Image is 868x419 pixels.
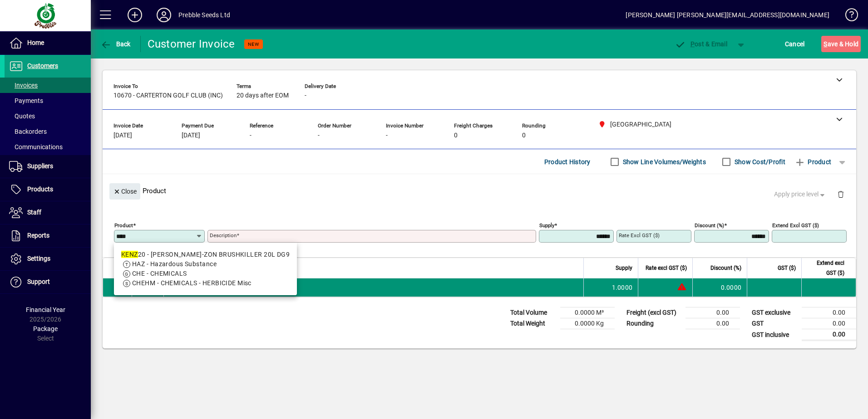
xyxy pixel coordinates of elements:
[670,36,732,52] button: Post & Email
[27,62,58,69] span: Customers
[454,132,458,139] span: 0
[132,279,252,287] span: CHEHM - CHEMICALS - HERBICIDE Misc
[114,222,133,229] mat-label: Product
[626,8,829,22] div: [PERSON_NAME] [PERSON_NAME][EMAIL_ADDRESS][DOMAIN_NAME]
[695,222,724,229] mat-label: Discount (%)
[5,124,91,139] a: Backorders
[783,36,807,52] button: Cancel
[560,307,615,318] td: 0.0000 M³
[113,92,223,99] span: 10670 - CARTERTON GOLF CLUB (INC)
[182,132,200,139] span: [DATE]
[9,128,47,135] span: Backorders
[98,36,133,52] button: Back
[178,8,230,22] div: Prebble Seeds Ltd
[619,232,660,239] mat-label: Rate excl GST ($)
[27,278,50,285] span: Support
[821,36,861,52] button: Save & Hold
[107,187,143,195] app-page-header-button: Close
[113,184,137,199] span: Close
[544,155,591,169] span: Product History
[27,162,53,170] span: Suppliers
[5,93,91,108] a: Payments
[778,263,796,273] span: GST ($)
[522,132,526,139] span: 0
[27,255,50,262] span: Settings
[132,260,217,268] span: HAZ - Hazardous Substance
[747,329,802,341] td: GST inclusive
[27,209,41,216] span: Staff
[612,283,633,292] span: 1.0000
[506,318,560,329] td: Total Weight
[802,318,856,329] td: 0.00
[121,251,138,258] em: KENZ
[560,318,615,329] td: 0.0000 Kg
[770,186,830,203] button: Apply price level
[210,232,237,239] mat-label: Description
[616,263,632,273] span: Supply
[747,307,802,318] td: GST exclusive
[5,224,91,247] a: Reports
[132,270,187,277] span: CHE - CHEMICALS
[824,37,858,51] span: ave & Hold
[830,190,852,198] app-page-header-button: Delete
[802,307,856,318] td: 0.00
[149,7,178,23] button: Profile
[838,2,857,31] a: Knowledge Base
[100,40,131,48] span: Back
[646,263,687,273] span: Rate excl GST ($)
[318,132,320,139] span: -
[5,178,91,201] a: Products
[237,92,289,99] span: 20 days after EOM
[785,37,805,51] span: Cancel
[27,39,44,46] span: Home
[27,185,53,193] span: Products
[109,183,140,200] button: Close
[5,271,91,293] a: Support
[9,143,63,151] span: Communications
[91,36,141,52] app-page-header-button: Back
[27,232,49,239] span: Reports
[120,7,149,23] button: Add
[250,132,252,139] span: -
[5,155,91,178] a: Suppliers
[305,92,306,99] span: -
[5,201,91,224] a: Staff
[710,263,741,273] span: Discount (%)
[5,78,91,93] a: Invoices
[622,307,686,318] td: Freight (excl GST)
[622,318,686,329] td: Rounding
[5,139,91,155] a: Communications
[506,307,560,318] td: Total Volume
[5,108,91,124] a: Quotes
[690,40,695,48] span: P
[114,246,297,292] mat-option: KENZ20 - KEN-ZON BRUSHKILLER 20L DG9
[824,40,827,48] span: S
[113,132,132,139] span: [DATE]
[830,183,852,205] button: Delete
[248,41,259,47] span: NEW
[5,248,91,270] a: Settings
[621,157,706,166] label: Show Line Volumes/Weights
[103,174,856,207] div: Product
[692,278,747,297] td: 0.0000
[675,40,727,48] span: ost & Email
[733,157,785,166] label: Show Cost/Profit
[747,318,802,329] td: GST
[148,37,235,51] div: Customer Invoice
[26,306,65,313] span: Financial Year
[9,82,38,89] span: Invoices
[121,250,290,259] div: 20 - [PERSON_NAME]-ZON BRUSHKILLER 20L DG9
[686,307,740,318] td: 0.00
[541,154,594,170] button: Product History
[772,222,819,229] mat-label: Extend excl GST ($)
[807,258,844,278] span: Extend excl GST ($)
[774,190,827,199] span: Apply price level
[9,97,43,104] span: Payments
[386,132,388,139] span: -
[33,325,58,332] span: Package
[5,32,91,54] a: Home
[539,222,554,229] mat-label: Supply
[9,112,35,120] span: Quotes
[802,329,856,341] td: 0.00
[686,318,740,329] td: 0.00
